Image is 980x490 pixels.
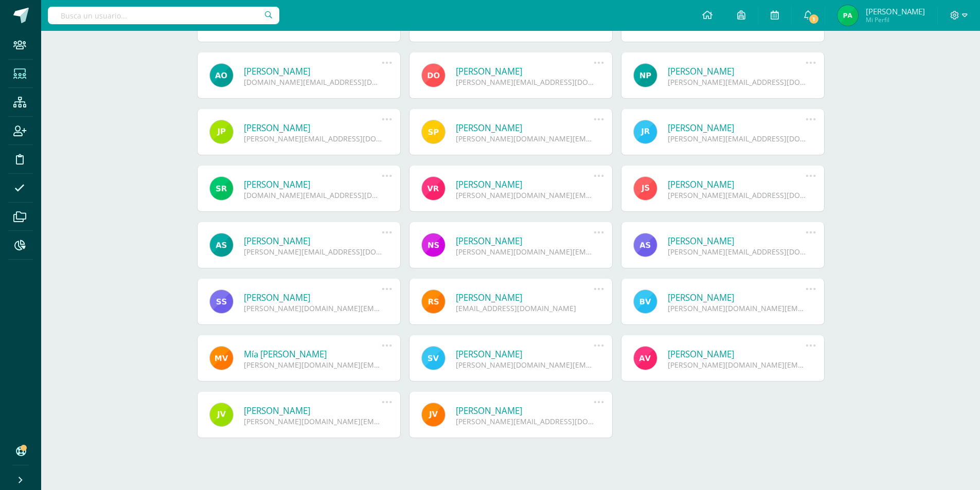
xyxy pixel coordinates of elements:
span: [PERSON_NAME] [866,6,925,16]
a: [PERSON_NAME] [244,178,382,190]
a: [PERSON_NAME] [456,292,594,303]
a: [PERSON_NAME] [668,348,806,360]
a: [PERSON_NAME] [456,235,594,247]
div: [PERSON_NAME][EMAIL_ADDRESS][DOMAIN_NAME] [456,416,594,426]
a: [PERSON_NAME] [456,178,594,190]
div: [PERSON_NAME][DOMAIN_NAME][EMAIL_ADDRESS][DOMAIN_NAME] [456,134,594,143]
a: [PERSON_NAME] [244,122,382,134]
a: [PERSON_NAME] [668,65,806,77]
div: [PERSON_NAME][DOMAIN_NAME][EMAIL_ADDRESS][DOMAIN_NAME] [244,303,382,313]
div: [DOMAIN_NAME][EMAIL_ADDRESS][DOMAIN_NAME] [244,190,382,200]
input: Busca un usuario... [48,7,279,24]
div: [PERSON_NAME][EMAIL_ADDRESS][DOMAIN_NAME] [668,77,806,87]
a: [PERSON_NAME] [668,292,806,303]
a: [PERSON_NAME] [244,235,382,247]
img: ea606af391f2c2e5188f5482682bdea3.png [838,5,858,26]
a: [PERSON_NAME] [244,405,382,416]
div: [PERSON_NAME][DOMAIN_NAME][EMAIL_ADDRESS][DOMAIN_NAME] [668,360,806,370]
a: [PERSON_NAME] [456,348,594,360]
span: Mi Perfil [866,15,925,24]
div: [PERSON_NAME][EMAIL_ADDRESS][DOMAIN_NAME] [668,190,806,200]
div: [PERSON_NAME][DOMAIN_NAME][EMAIL_ADDRESS][DOMAIN_NAME] [456,190,594,200]
a: [PERSON_NAME] [456,122,594,134]
div: [PERSON_NAME][EMAIL_ADDRESS][DOMAIN_NAME] [244,247,382,257]
a: [PERSON_NAME] [456,405,594,416]
div: [PERSON_NAME][EMAIL_ADDRESS][DOMAIN_NAME] [456,77,594,87]
div: [PERSON_NAME][DOMAIN_NAME][EMAIL_ADDRESS][DOMAIN_NAME] [244,360,382,370]
a: [PERSON_NAME] [668,122,806,134]
a: [PERSON_NAME] [668,235,806,247]
div: [PERSON_NAME][DOMAIN_NAME][EMAIL_ADDRESS][DOMAIN_NAME] [244,416,382,426]
a: [PERSON_NAME] [668,178,806,190]
div: [PERSON_NAME][EMAIL_ADDRESS][DOMAIN_NAME] [244,134,382,143]
div: [PERSON_NAME][EMAIL_ADDRESS][DOMAIN_NAME] [668,247,806,257]
span: 1 [808,13,819,25]
a: [PERSON_NAME] [456,65,594,77]
a: [PERSON_NAME] [244,65,382,77]
div: [PERSON_NAME][DOMAIN_NAME][EMAIL_ADDRESS][DOMAIN_NAME] [456,360,594,370]
a: [PERSON_NAME] [244,292,382,303]
div: [PERSON_NAME][DOMAIN_NAME][EMAIL_ADDRESS][DOMAIN_NAME] [668,303,806,313]
div: [EMAIL_ADDRESS][DOMAIN_NAME] [456,303,594,313]
div: [PERSON_NAME][EMAIL_ADDRESS][DOMAIN_NAME] [668,134,806,143]
div: [PERSON_NAME][DOMAIN_NAME][EMAIL_ADDRESS][DOMAIN_NAME] [456,247,594,257]
div: [DOMAIN_NAME][EMAIL_ADDRESS][DOMAIN_NAME] [244,77,382,87]
a: Mía [PERSON_NAME] [244,348,382,360]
